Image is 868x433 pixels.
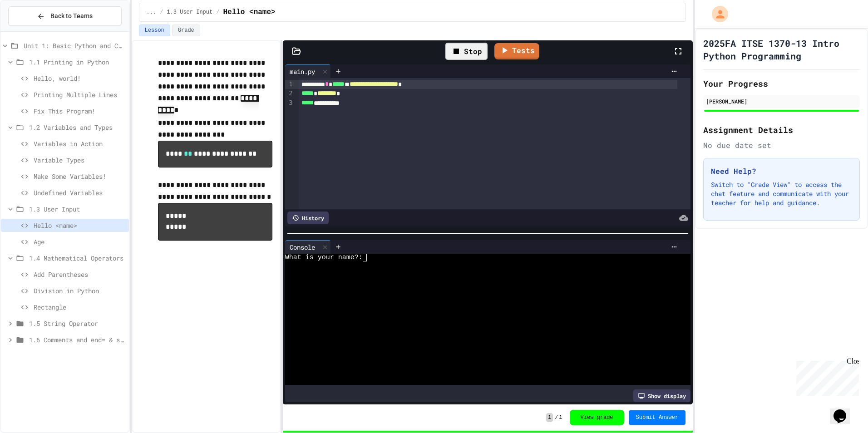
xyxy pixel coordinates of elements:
span: Hello <name> [223,7,275,18]
button: Back to Teams [8,6,122,26]
span: Division in Python [34,286,125,295]
span: What is your name?: [285,254,363,261]
span: Unit 1: Basic Python and Console Interaction [24,41,125,50]
h3: Need Help? [711,166,852,177]
span: 1.4 Mathematical Operators [29,253,125,263]
span: Variable Types [34,155,125,165]
span: Add Parentheses [34,270,125,279]
h1: 2025FA ITSE 1370-13 Intro Python Programming [703,37,860,62]
button: View grade [570,410,624,425]
span: Printing Multiple Lines [34,90,125,99]
span: Make Some Variables! [34,172,125,181]
div: 1 [285,80,294,89]
span: Submit Answer [636,414,679,421]
div: 3 [285,98,294,108]
span: / [555,414,558,421]
div: History [287,212,329,224]
span: 1 [559,414,562,421]
div: 2 [285,89,294,98]
iframe: chat widget [830,397,859,424]
span: Back to Teams [50,11,93,21]
button: Lesson [139,25,170,36]
span: Undefined Variables [34,188,125,197]
div: main.py [285,64,331,78]
span: Age [34,237,125,246]
div: Console [285,240,331,254]
div: Console [285,242,320,252]
span: Fix This Program! [34,106,125,116]
span: 1.6 Comments and end= & sep= [29,335,125,344]
span: 1 [546,413,553,422]
div: No due date set [703,140,860,151]
button: Grade [172,25,200,36]
iframe: chat widget [793,357,859,396]
h2: Assignment Details [703,123,860,136]
div: Show display [633,389,690,402]
span: / [216,9,219,16]
div: Stop [445,43,488,60]
span: ... [147,9,157,16]
span: 1.5 String Operator [29,319,125,328]
span: 1.3 User Input [167,9,212,16]
div: Chat with us now!Close [4,4,63,58]
span: Rectangle [34,302,125,312]
span: 1.1 Printing in Python [29,57,125,67]
p: Switch to "Grade View" to access the chat feature and communicate with your teacher for help and ... [711,180,852,207]
span: Hello <name> [34,221,125,230]
span: Hello, world! [34,74,125,83]
span: 1.2 Variables and Types [29,123,125,132]
h2: Your Progress [703,77,860,90]
button: Submit Answer [629,410,686,425]
span: / [160,9,163,16]
div: [PERSON_NAME] [706,97,857,105]
div: My Account [702,4,730,25]
div: main.py [285,67,320,76]
span: 1.3 User Input [29,204,125,214]
a: Tests [494,43,539,59]
span: Variables in Action [34,139,125,148]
